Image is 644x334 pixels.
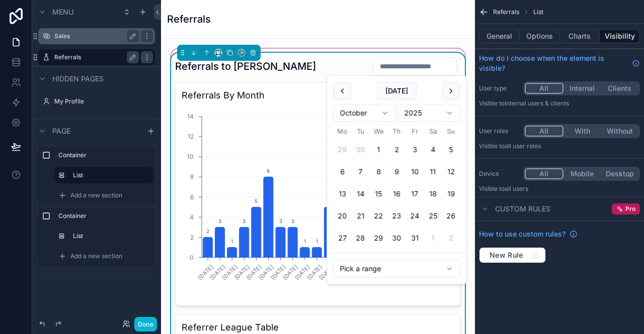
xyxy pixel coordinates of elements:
[406,141,424,159] button: Friday, 3 October 2025
[525,83,563,94] button: All
[257,263,275,281] text: [DATE]
[600,29,640,43] button: Visibility
[54,97,153,105] a: My Profile
[406,207,424,225] button: Friday, 24 October 2025
[304,238,306,244] text: 1
[387,126,406,137] th: Thursday
[406,126,424,137] th: Friday
[305,263,324,281] text: [DATE]
[406,163,424,181] button: Friday, 10 October 2025
[387,163,406,181] button: Thursday, 9 October 2025
[533,8,543,16] span: List
[369,141,387,159] button: Wednesday, 1 October 2025
[190,193,194,201] tspan: 6
[73,232,149,240] label: List
[493,8,519,16] span: Referrals
[601,83,638,94] button: Clients
[351,185,369,203] button: Tuesday, 14 October 2025
[255,198,258,204] text: 5
[351,163,369,181] button: Tuesday, 7 October 2025
[182,88,454,102] h3: Referrals By Month
[291,218,294,224] text: 3
[54,32,135,40] label: Sales
[187,113,194,120] tspan: 14
[525,126,563,137] button: All
[479,53,628,73] span: How do I choose when the element is visible?
[190,254,194,261] tspan: 0
[209,263,227,281] text: [DATE]
[333,126,460,247] table: October 2025
[267,168,270,174] text: 8
[333,229,351,247] button: Monday, 27 October 2025
[245,263,263,281] text: [DATE]
[279,218,282,224] text: 3
[73,171,145,179] label: List
[563,126,601,137] button: With
[54,53,135,61] label: Referrals
[32,143,161,276] div: scrollable content
[281,263,299,281] text: [DATE]
[351,207,369,225] button: Tuesday, 21 October 2025
[333,260,460,278] button: Relative time
[351,141,369,159] button: Tuesday, 30 September 2025
[52,74,104,84] span: Hidden pages
[442,126,460,137] th: Sunday
[369,229,387,247] button: Wednesday, 29 October 2025
[525,168,563,179] button: All
[58,151,151,159] label: Container
[206,228,209,234] text: 2
[190,234,194,241] tspan: 2
[424,163,442,181] button: Saturday, 11 October 2025
[479,29,520,43] button: General
[479,185,640,193] p: Visible to
[442,185,460,203] button: Sunday, 19 October 2025
[479,127,519,135] label: User roles
[52,126,70,136] span: Page
[601,126,638,137] button: Without
[479,229,566,239] span: How to use custom rules?
[601,168,638,179] button: Desktop
[479,99,640,107] p: Visible to
[387,229,406,247] button: Thursday, 30 October 2025
[505,142,541,150] span: All user roles
[563,168,601,179] button: Mobile
[190,173,194,180] tspan: 8
[221,263,239,281] text: [DATE]
[625,205,635,213] span: Pro
[369,126,387,137] th: Wednesday
[377,82,417,100] button: [DATE]
[369,207,387,225] button: Wednesday, 22 October 2025
[442,207,460,225] button: Sunday, 26 October 2025
[424,229,442,247] button: Saturday, 1 November 2025
[495,204,550,214] span: Custom rules
[333,141,351,159] button: Monday, 29 September 2025
[406,185,424,203] button: Friday, 17 October 2025
[231,238,233,244] text: 1
[387,185,406,203] button: Thursday, 16 October 2025
[505,185,528,192] span: all users
[479,229,578,239] a: How to use custom rules?
[175,59,316,73] h1: Referrals to [PERSON_NAME]
[218,218,221,224] text: 3
[479,170,519,178] label: Device
[442,163,460,181] button: Sunday, 12 October 2025
[134,317,157,331] button: Done
[406,229,424,247] button: Friday, 31 October 2025
[442,141,460,159] button: Sunday, 5 October 2025
[316,238,318,244] text: 1
[167,12,211,26] h1: Referrals
[486,251,527,260] span: New Rule
[196,263,214,281] text: [DATE]
[479,142,640,150] p: Visible to
[52,7,73,17] span: Menu
[387,141,406,159] button: Today, Thursday, 2 October 2025
[190,213,194,221] tspan: 4
[58,212,151,220] label: Container
[424,141,442,159] button: Saturday, 4 October 2025
[479,84,519,92] label: User type
[369,163,387,181] button: Wednesday, 8 October 2025
[560,29,600,43] button: Charts
[351,126,369,137] th: Tuesday
[442,229,460,247] button: Sunday, 2 November 2025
